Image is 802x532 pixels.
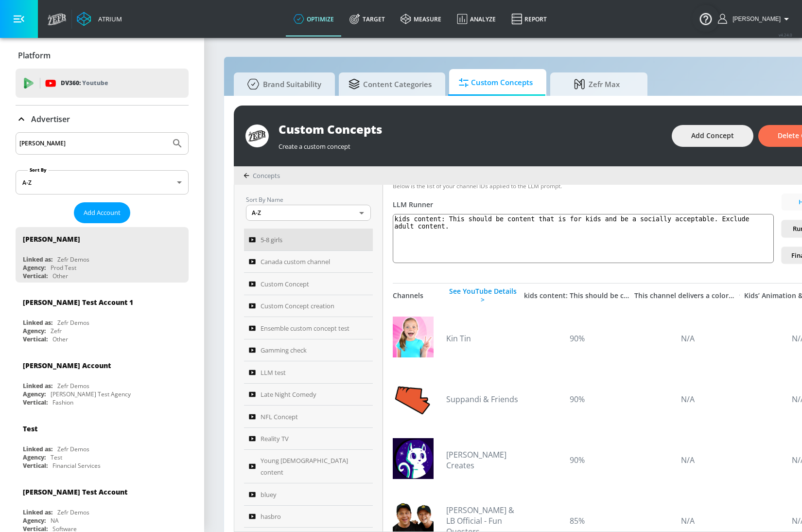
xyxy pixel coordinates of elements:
[504,1,555,36] a: Report
[261,511,281,522] span: hasbro
[524,333,630,344] div: 90%
[61,78,108,89] p: DV360:
[16,290,189,346] div: [PERSON_NAME] Test Account 1Linked as:Zefr DemosAgency:ZefrVertical:Other
[82,78,108,88] p: Youtube
[16,227,189,283] div: [PERSON_NAME]Linked as:Zefr DemosAgency:Prod TestVertical:Other
[779,32,792,37] span: v 4.24.0
[51,453,62,461] div: Test
[261,300,334,312] span: Custom Concept creation
[16,354,189,409] div: [PERSON_NAME] AccountLinked as:Zefr DemosAgency:[PERSON_NAME] Test AgencyVertical:Fashion
[23,487,127,497] div: [PERSON_NAME] Test Account
[635,333,741,344] div: N/A
[244,384,373,406] a: Late Night Comedy
[23,453,46,461] div: Agency:
[244,229,373,251] a: 5-8 girls
[23,508,52,516] div: Linked as:
[244,406,373,428] a: NFL Concept
[57,319,89,327] div: Zefr Demos
[52,272,68,280] div: Other
[524,291,629,300] div: kids content: This should be content that is for kids and be a socially acceptable. Exclude adult...
[261,433,289,444] span: Reality TV
[23,445,52,453] div: Linked as:
[691,130,734,142] span: Add Concept
[94,15,122,23] div: Atrium
[560,72,634,96] span: Zefr Max
[57,255,89,264] div: Zefr Demos
[23,390,46,398] div: Agency:
[261,367,286,378] span: LLM test
[244,273,373,295] a: Custom Concept
[167,133,188,154] button: Submit Search
[244,483,373,506] a: bluey
[393,1,449,36] a: measure
[246,195,371,205] p: Sort By Name
[23,461,48,470] div: Vertical:
[23,255,52,264] div: Linked as:
[52,461,101,470] div: Financial Services
[393,438,434,479] img: UCF35OBPelGkNCvH9_vi23IQ
[244,72,321,96] span: Brand Suitability
[279,137,662,151] div: Create a custom concept
[19,137,167,150] input: Search by name
[244,450,373,483] a: Young [DEMOGRAPHIC_DATA] content
[393,214,774,263] textarea: kids content: This should be content that is for kids and be a socially acceptable. Exclude adult...
[393,182,774,190] div: Below is the list of your channel IDs applied to the LLM prompt.
[449,1,504,36] a: Analyze
[342,1,393,36] a: Target
[84,207,121,218] span: Add Account
[393,200,774,209] div: LLM Runner
[446,287,519,304] div: See YouTube Details >
[244,317,373,339] a: Ensemble custom concept test
[23,298,133,307] div: [PERSON_NAME] Test Account 1
[52,398,73,407] div: Fashion
[23,382,52,390] div: Linked as:
[77,12,122,26] a: Atrium
[16,69,189,98] div: DV360: Youtube
[261,489,277,500] span: bluey
[244,171,280,180] div: Concepts
[446,394,518,405] a: Suppandi & Friends
[286,1,342,36] a: optimize
[23,327,46,335] div: Agency:
[279,121,662,137] div: Custom Concepts
[244,428,373,450] a: Reality TV
[246,205,371,221] div: A-Z
[672,125,753,147] button: Add Concept
[729,16,781,22] span: login as: justin.nim@zefr.com
[692,5,719,32] button: Open Resource Center
[244,251,373,273] a: Canada custom channel
[261,322,349,334] span: Ensemble custom concept test
[261,344,307,356] span: Gamming check
[23,398,48,407] div: Vertical:
[244,506,373,528] a: hasbro
[23,424,37,433] div: Test
[635,394,741,405] div: N/A
[253,171,280,180] span: Concepts
[28,167,49,173] label: Sort By
[18,50,51,61] p: Platform
[23,272,48,280] div: Vertical:
[52,335,68,343] div: Other
[261,278,309,290] span: Custom Concept
[718,13,792,25] button: [PERSON_NAME]
[16,42,189,69] div: Platform
[57,508,89,516] div: Zefr Demos
[524,455,630,465] div: 90%
[524,394,630,405] div: 90%
[16,106,189,133] div: Advertiser
[23,335,48,343] div: Vertical:
[244,295,373,318] a: Custom Concept creation
[635,455,741,465] div: N/A
[261,411,298,423] span: NFL Concept
[16,417,189,472] div: TestLinked as:Zefr DemosAgency:TestVertical:Financial Services
[23,361,111,370] div: [PERSON_NAME] Account
[57,445,89,453] div: Zefr Demos
[16,170,189,195] div: A-Z
[261,455,355,478] span: Young [DEMOGRAPHIC_DATA] content
[23,264,46,272] div: Agency:
[244,361,373,384] a: LLM test
[393,291,441,300] div: Channels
